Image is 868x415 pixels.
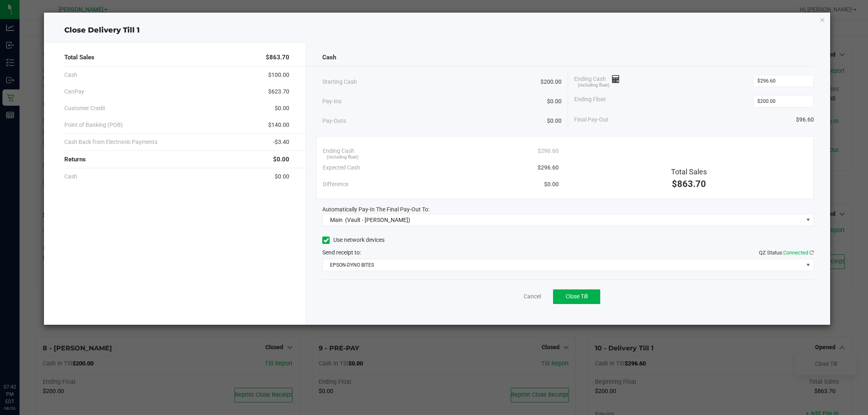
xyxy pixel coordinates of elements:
span: EPSON-DYNO BITES [323,259,803,271]
div: Returns [64,151,289,168]
span: $0.00 [273,155,289,164]
span: Customer Credit [64,104,105,113]
span: Automatically Pay-In The Final Pay-Out To: [322,206,429,213]
span: Ending Cash [323,147,354,155]
span: Expected Cash [323,163,360,172]
span: $296.60 [538,147,559,155]
span: Total Sales [64,53,94,62]
a: Cancel [524,292,541,301]
span: -$3.40 [273,138,289,146]
div: Close Delivery Till 1 [44,25,830,36]
span: Ending Cash [574,75,620,87]
iframe: Resource center [8,350,33,374]
span: $623.70 [268,87,289,96]
span: Main [330,217,343,223]
span: Difference [323,180,348,189]
span: $0.00 [547,117,562,125]
span: Starting Cash [322,78,357,86]
span: Cash [64,71,77,79]
span: $0.00 [544,180,559,189]
span: $863.70 [672,179,706,189]
span: Cash Back from Electronic Payments [64,138,157,146]
span: CanPay [64,87,84,96]
span: (including float) [327,154,359,161]
span: $100.00 [268,71,289,79]
span: Pay-Ins [322,97,341,106]
span: QZ Status: [759,250,814,256]
span: $0.00 [275,104,289,113]
button: Close Till [553,289,600,304]
span: (Vault - [PERSON_NAME]) [345,217,410,223]
span: Pay-Outs [322,117,346,125]
span: Close Till [566,293,588,300]
span: $863.70 [266,53,289,62]
span: (including float) [578,82,610,89]
span: $140.00 [268,121,289,129]
span: $0.00 [275,172,289,181]
span: Ending Float [574,95,606,107]
span: Point of Banking (POB) [64,121,123,129]
span: Final Pay-Out [574,115,608,124]
span: $296.60 [538,163,559,172]
span: Total Sales [671,167,707,176]
span: Cash [64,172,77,181]
label: Use network devices [322,236,385,244]
span: Send receipt to: [322,249,361,256]
span: $0.00 [547,97,562,106]
span: $96.60 [796,115,814,124]
span: Connected [783,250,808,256]
span: $200.00 [540,78,562,86]
span: Cash [322,53,336,62]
